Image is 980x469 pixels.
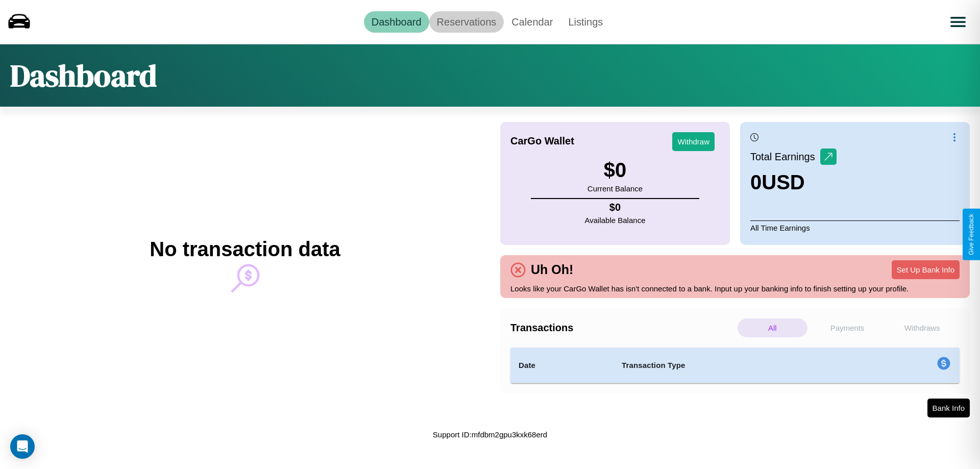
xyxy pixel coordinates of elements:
button: Open menu [944,8,972,36]
p: Total Earnings [750,147,820,166]
p: Withdraws [887,318,957,337]
h4: Transaction Type [622,359,853,372]
div: Open Intercom Messenger [10,434,35,459]
p: All Time Earnings [750,220,960,235]
p: Looks like your CarGo Wallet has isn't connected to a bank. Input up your banking info to finish ... [510,282,960,295]
p: Support ID: mfdbm2gpu3kxk68erd [433,428,547,441]
a: Calendar [504,11,560,33]
h3: 0 USD [750,171,837,194]
a: Listings [560,11,610,33]
button: Withdraw [672,132,715,151]
h1: Dashboard [10,55,157,96]
button: Set Up Bank Info [892,260,960,279]
p: Current Balance [587,182,643,195]
a: Dashboard [364,11,429,33]
h4: CarGo Wallet [510,135,574,147]
a: Reservations [429,11,504,33]
h4: Date [519,359,605,372]
h4: Transactions [510,322,735,334]
h3: $ 0 [587,159,643,182]
p: Payments [813,318,883,337]
p: Available Balance [585,213,646,227]
h4: $ 0 [585,202,646,213]
h4: Uh Oh! [526,262,578,277]
p: All [738,318,807,337]
div: Give Feedback [968,214,975,255]
button: Bank Info [927,399,970,417]
h2: No transaction data [150,238,340,261]
table: simple table [510,348,960,383]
